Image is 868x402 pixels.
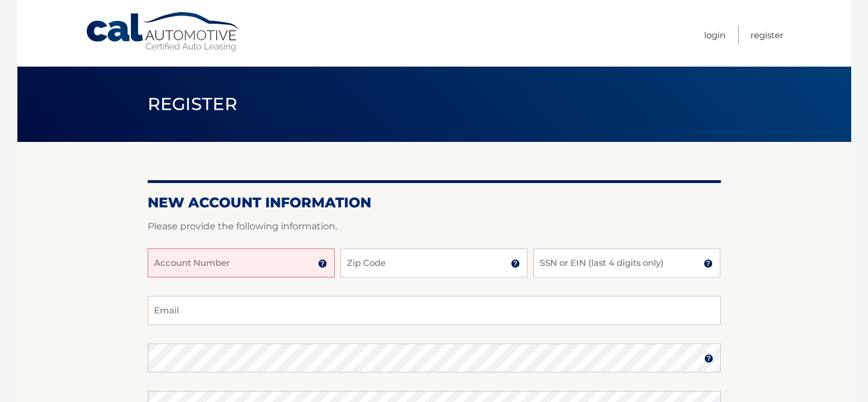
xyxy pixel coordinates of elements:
[148,248,335,277] input: Account Number
[704,25,726,45] a: Login
[533,248,720,277] input: SSN or EIN (last 4 digits only)
[318,259,327,268] img: tooltip.svg
[704,354,713,363] img: tooltip.svg
[148,194,721,211] h2: New Account Information
[148,296,721,325] input: Email
[148,218,721,235] p: Please provide the following information.
[704,259,713,268] img: tooltip.svg
[148,93,238,115] span: Register
[511,259,520,268] img: tooltip.svg
[750,25,783,45] a: Register
[340,248,528,277] input: Zip Code
[85,12,241,53] a: Cal Automotive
